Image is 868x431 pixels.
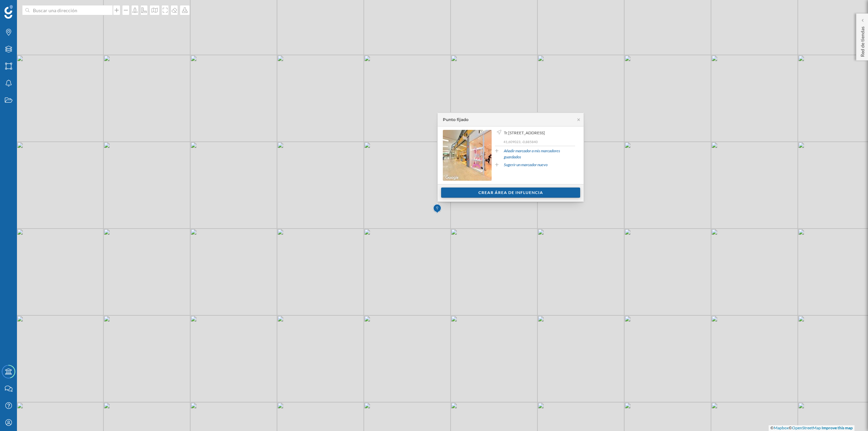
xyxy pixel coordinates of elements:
span: Soporte [14,5,38,11]
a: OpenStreetMap [792,425,821,430]
div: Punto fijado [443,117,469,123]
p: Red de tiendas [859,24,866,57]
img: streetview [443,130,492,181]
img: Marker [433,202,441,216]
a: Mapbox [774,425,789,430]
p: 41,609023, -0,885840 [504,139,575,144]
img: Geoblink Logo [4,5,13,19]
span: Tr.[STREET_ADDRESS] [504,130,545,136]
a: Añadir marcador a mis marcadores guardados [504,148,575,160]
a: Improve this map [822,425,853,430]
a: Sugerir un marcador nuevo [504,162,548,168]
div: © © [769,425,854,431]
